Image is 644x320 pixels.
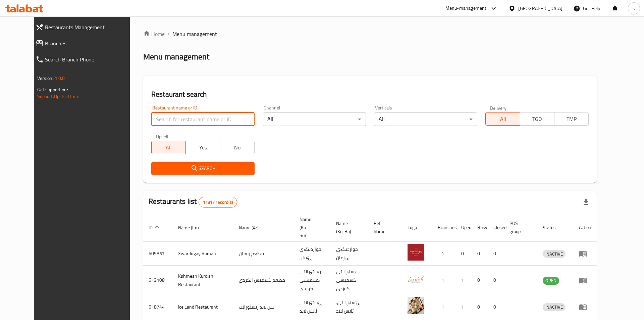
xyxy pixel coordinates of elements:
[220,141,255,154] button: No
[331,295,368,319] td: .ڕێستۆرانتی ئایس لاند
[199,197,237,208] div: Total records count
[173,266,233,295] td: Kshmesh Kurdish Restaurant
[143,30,597,38] nav: breadcrumb
[151,162,255,175] button: Search
[579,276,591,284] div: Menu
[543,277,559,284] span: OPEN
[263,112,366,126] div: All
[300,215,323,239] span: Name (Ku-So)
[579,303,591,311] div: Menu
[149,224,161,232] span: ID
[633,5,635,12] span: s
[143,51,209,62] h2: Menu management
[172,30,217,38] span: Menu management
[173,242,233,266] td: Xwardngay Roman
[331,242,368,266] td: خواردنگەی ڕۆمان
[402,213,432,242] th: Logo
[432,266,456,295] td: 1
[488,295,504,319] td: 0
[488,266,504,295] td: 0
[543,224,565,232] span: Status
[189,143,217,152] span: Yes
[456,213,472,242] th: Open
[374,112,477,126] div: All
[30,51,142,67] a: Search Branch Phone
[45,23,136,31] span: Restaurants Management
[336,219,360,235] span: Name (Ku-Ba)
[37,85,68,94] span: Get support on:
[331,266,368,295] td: رێستۆرانتی کشمیشى كوردى
[456,295,472,319] td: 1
[173,295,233,319] td: Ice Land Restaurant
[45,55,136,63] span: Search Branch Phone
[554,112,589,126] button: TMP
[543,303,566,311] span: INACTIVE
[167,30,170,38] li: /
[543,277,559,285] div: OPEN
[488,242,504,266] td: 0
[472,242,488,266] td: 0
[579,249,591,258] div: Menu
[143,30,165,38] a: Home
[37,92,80,101] a: Support.OpsPlatform
[432,213,456,242] th: Branches
[156,134,168,139] label: Upsell
[518,5,562,12] div: [GEOGRAPHIC_DATA]
[408,271,424,287] img: Kshmesh Kurdish Restaurant
[456,242,472,266] td: 0
[432,242,456,266] td: 1
[557,114,586,124] span: TMP
[45,39,136,47] span: Branches
[151,141,186,154] button: All
[199,199,237,205] span: 11817 record(s)
[239,224,267,232] span: Name (Ar)
[488,114,517,124] span: All
[472,295,488,319] td: 0
[154,143,183,152] span: All
[294,242,331,266] td: خواردنگەی ڕۆمان
[523,114,552,124] span: TGO
[233,242,294,266] td: مطعم رومان
[432,295,456,319] td: 1
[509,219,529,235] span: POS group
[543,250,566,258] div: INACTIVE
[233,266,294,295] td: مطعم كشميش الكردي
[456,266,472,295] td: 1
[185,141,220,154] button: Yes
[37,74,54,83] span: Version:
[574,213,597,242] th: Action
[233,295,294,319] td: ايس لاند ريستورانت
[143,295,173,319] td: 618744
[149,196,237,208] h2: Restaurants list
[143,242,173,266] td: 609857
[151,112,255,126] input: Search for restaurant name or ID..
[157,164,249,173] span: Search
[143,266,173,295] td: 613108
[408,244,424,261] img: Xwardngay Roman
[408,297,424,314] img: Ice Land Restaurant
[485,112,520,126] button: All
[178,224,208,232] span: Name (En)
[543,250,566,258] span: INACTIVE
[445,4,487,12] div: Menu-management
[30,19,142,35] a: Restaurants Management
[30,35,142,51] a: Branches
[472,266,488,295] td: 0
[472,213,488,242] th: Busy
[488,213,504,242] th: Closed
[294,295,331,319] td: ڕێستۆرانتی ئایس لاند
[490,105,507,110] label: Delivery
[223,143,252,152] span: No
[578,194,594,210] div: Export file
[294,266,331,295] td: رێستۆرانتی کشمیشى كوردى
[520,112,554,126] button: TGO
[55,74,65,83] span: 1.0.0
[374,219,394,235] span: Ref. Name
[151,89,589,99] h2: Restaurant search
